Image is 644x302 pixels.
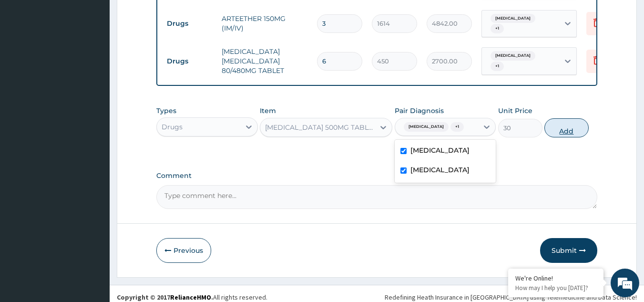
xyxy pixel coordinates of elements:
[385,292,637,302] div: Redefining Heath Insurance in [GEOGRAPHIC_DATA] using Telemedicine and Data Science!
[491,14,535,23] span: [MEDICAL_DATA]
[162,122,183,132] div: Drugs
[491,51,535,61] span: [MEDICAL_DATA]
[515,274,596,282] div: We're Online!
[498,106,532,115] label: Unit Price
[450,122,464,132] span: + 1
[156,238,211,263] button: Previous
[217,9,312,38] td: ARTEETHER 150MG (IM/IV)
[491,62,504,71] span: + 1
[156,107,176,115] label: Types
[404,122,449,132] span: [MEDICAL_DATA]
[18,48,39,72] img: d_794563401_company_1708531726252_794563401
[395,106,444,115] label: Pair Diagnosis
[515,284,596,292] p: How may I help you today?
[50,53,160,66] div: Chat with us now
[156,172,598,180] label: Comment
[162,15,217,32] td: Drugs
[410,165,470,175] label: [MEDICAL_DATA]
[491,24,504,33] span: + 1
[5,201,182,234] textarea: Type your message and hit 'Enter'
[170,293,211,302] a: RelianceHMO
[544,118,589,137] button: Add
[55,90,132,187] span: We're online!
[540,238,597,263] button: Submit
[217,42,312,80] td: [MEDICAL_DATA] [MEDICAL_DATA] 80/480MG TABLET
[260,106,276,115] label: Item
[156,5,179,28] div: Minimize live chat window
[117,293,213,302] strong: Copyright © 2017 .
[162,52,217,70] td: Drugs
[410,146,470,155] label: [MEDICAL_DATA]
[265,123,376,132] div: [MEDICAL_DATA] 500MG TABLET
